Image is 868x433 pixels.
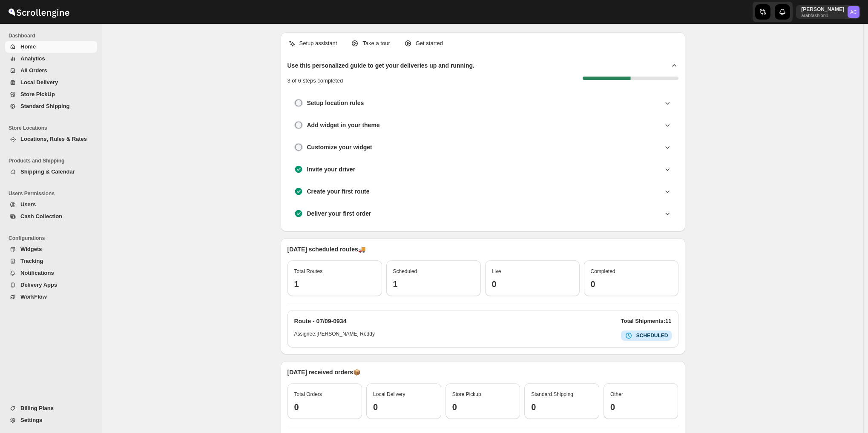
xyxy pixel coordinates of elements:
h3: Invite your driver [307,165,356,174]
h6: Assignee: [PERSON_NAME] Reddy [294,330,375,341]
span: Delivery Apps [20,282,57,288]
h3: 0 [591,279,672,289]
span: Total Routes [294,268,323,274]
span: Home [20,43,36,50]
h3: 0 [492,279,573,289]
p: Take a tour [362,39,390,48]
button: User menu [796,5,860,19]
img: ScrollEngine [7,1,71,23]
button: Tracking [5,255,97,267]
h3: 0 [610,402,672,412]
button: Billing Plans [5,402,97,414]
span: All Orders [20,67,47,74]
h3: Add widget in your theme [307,121,380,129]
h3: 1 [393,279,474,289]
span: Store Pickup [452,391,481,397]
h3: Create your first route [307,187,370,196]
button: WorkFlow [5,291,97,303]
p: Get started [416,39,443,48]
h3: Customize your widget [307,143,372,151]
button: Widgets [5,243,97,255]
span: Users [20,201,36,208]
h2: Route - 07/09-0934 [294,317,347,325]
h3: Deliver your first order [307,209,371,218]
h3: Setup location rules [307,99,364,107]
h3: 0 [294,402,356,412]
span: Abizer Chikhly [848,6,859,18]
button: Shipping & Calendar [5,166,97,178]
button: Locations, Rules & Rates [5,133,97,145]
span: Scheduled [393,268,417,274]
span: Shipping & Calendar [20,168,75,175]
p: [DATE] scheduled routes 🚚 [287,245,678,254]
p: Total Shipments: 11 [621,317,672,325]
span: Live [492,268,501,274]
span: Locations, Rules & Rates [20,136,87,142]
span: Notifications [20,270,54,276]
span: Store Locations [9,125,98,131]
button: Settings [5,414,97,426]
span: Completed [591,268,615,274]
span: Store PickUp [20,91,55,97]
span: Cash Collection [20,213,62,219]
span: Other [610,391,623,397]
button: Users [5,199,97,211]
h3: 0 [452,402,514,412]
button: Delivery Apps [5,279,97,291]
span: Settings [20,417,42,423]
span: WorkFlow [20,293,47,300]
span: Total Orders [294,391,322,397]
h3: 0 [531,402,592,412]
span: Configurations [9,235,98,242]
h3: 1 [294,279,375,289]
p: arabfashion1 [801,13,844,18]
span: Billing Plans [20,405,54,411]
span: Local Delivery [20,79,58,85]
span: Dashboard [9,32,98,39]
button: All Orders [5,65,97,77]
button: Home [5,41,97,53]
button: Notifications [5,267,97,279]
text: AC [850,9,857,14]
span: Widgets [20,246,42,252]
span: Analytics [20,55,45,62]
h3: 0 [373,402,434,412]
span: Products and Shipping [9,157,98,164]
span: Standard Shipping [20,103,70,109]
h2: Use this personalized guide to get your deliveries up and running. [287,61,475,70]
p: Setup assistant [299,39,337,48]
button: Analytics [5,53,97,65]
span: Standard Shipping [531,391,573,397]
p: [PERSON_NAME] [801,6,844,13]
span: Users Permissions [9,190,98,197]
span: Local Delivery [373,391,405,397]
p: 3 of 6 steps completed [287,77,343,85]
span: Tracking [20,258,43,264]
b: SCHEDULED [636,333,668,339]
button: Cash Collection [5,211,97,222]
p: [DATE] received orders 📦 [287,368,678,376]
